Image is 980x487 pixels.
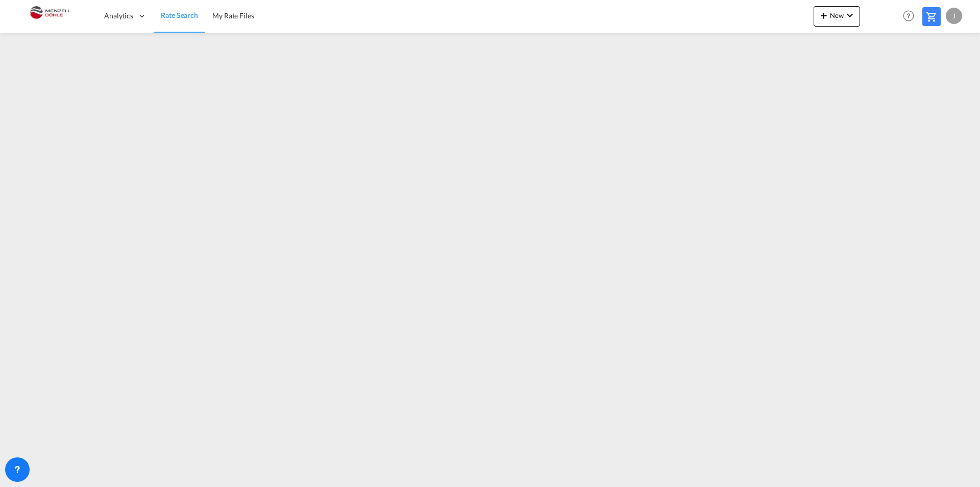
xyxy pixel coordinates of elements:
[818,11,856,19] span: New
[814,6,860,27] button: icon-plus 400-fgNewicon-chevron-down
[946,8,962,24] div: J
[900,7,922,26] div: Help
[161,11,198,19] span: Rate Search
[15,5,84,28] img: 5c2b1670644e11efba44c1e626d722bd.JPG
[818,9,830,21] md-icon: icon-plus 400-fg
[900,7,917,25] span: Help
[212,11,254,20] span: My Rate Files
[844,9,856,21] md-icon: icon-chevron-down
[104,11,133,21] span: Analytics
